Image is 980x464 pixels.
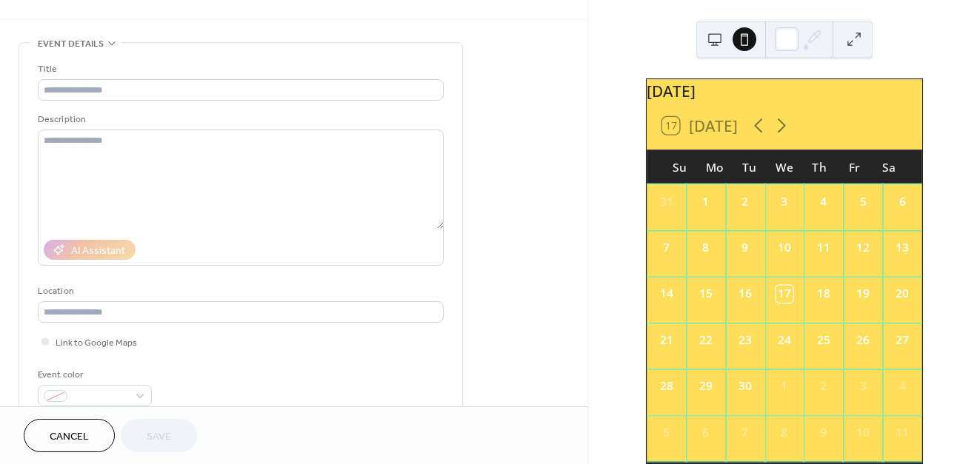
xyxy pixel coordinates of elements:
div: Event color [38,367,149,383]
div: 15 [697,286,714,303]
div: 8 [776,424,793,441]
div: Title [38,61,441,77]
div: 2 [815,377,832,394]
div: 16 [736,286,753,303]
div: 22 [697,332,714,349]
button: Cancel [24,419,115,452]
div: 3 [776,193,793,210]
div: Tu [732,149,767,184]
div: 11 [893,424,910,441]
div: 12 [854,239,871,256]
div: 1 [697,193,714,210]
div: 27 [893,332,910,349]
div: [DATE] [647,79,922,102]
div: 31 [658,193,675,210]
div: 19 [854,286,871,303]
div: 24 [776,332,793,349]
div: 29 [697,377,714,394]
div: Su [662,149,697,184]
div: 30 [736,377,753,394]
div: 28 [658,377,675,394]
div: Location [38,283,441,299]
div: 25 [815,332,832,349]
div: 11 [815,239,832,256]
div: 2 [736,193,753,210]
div: Sa [872,149,907,184]
div: Fr [837,149,872,184]
div: Description [38,112,441,127]
div: 13 [893,239,910,256]
div: 7 [658,239,675,256]
div: Th [801,149,836,184]
div: Mo [697,149,732,184]
div: 4 [815,193,832,210]
div: 17 [776,286,793,303]
div: 9 [736,239,753,256]
span: Cancel [50,429,89,445]
div: 10 [776,239,793,256]
div: 6 [893,193,910,210]
div: 10 [854,424,871,441]
div: 4 [893,377,910,394]
div: 14 [658,286,675,303]
span: Event details [38,36,104,52]
div: 8 [697,239,714,256]
div: 21 [658,332,675,349]
div: 23 [736,332,753,349]
div: 6 [697,424,714,441]
div: 5 [658,424,675,441]
div: 1 [776,377,793,394]
div: 5 [854,193,871,210]
span: Link to Google Maps [56,335,137,351]
div: 18 [815,286,832,303]
div: 26 [854,332,871,349]
div: 3 [854,377,871,394]
div: We [767,149,801,184]
div: 7 [736,424,753,441]
div: 20 [893,286,910,303]
div: 9 [815,424,832,441]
